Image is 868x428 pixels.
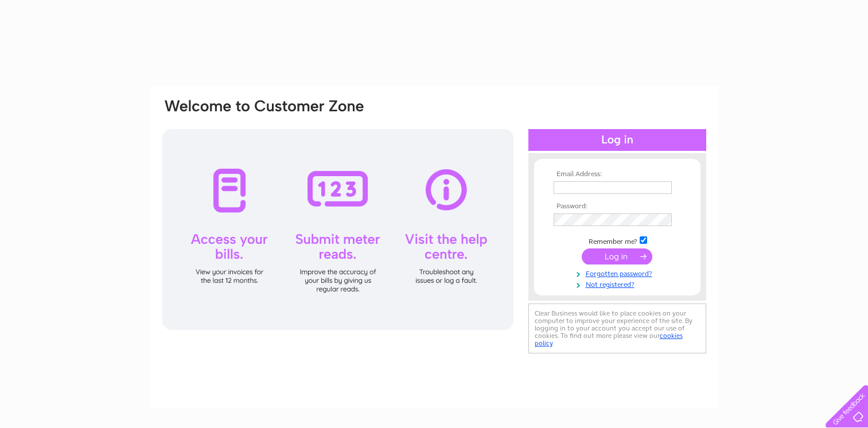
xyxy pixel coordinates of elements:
[551,203,684,211] th: Password:
[551,235,684,246] td: Remember me?
[551,170,684,178] th: Email Address:
[535,332,683,347] a: cookies policy
[582,248,652,264] input: Submit
[528,304,706,353] div: Clear Business would like to place cookies on your computer to improve your experience of the sit...
[554,278,684,289] a: Not registered?
[554,267,684,278] a: Forgotten password?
